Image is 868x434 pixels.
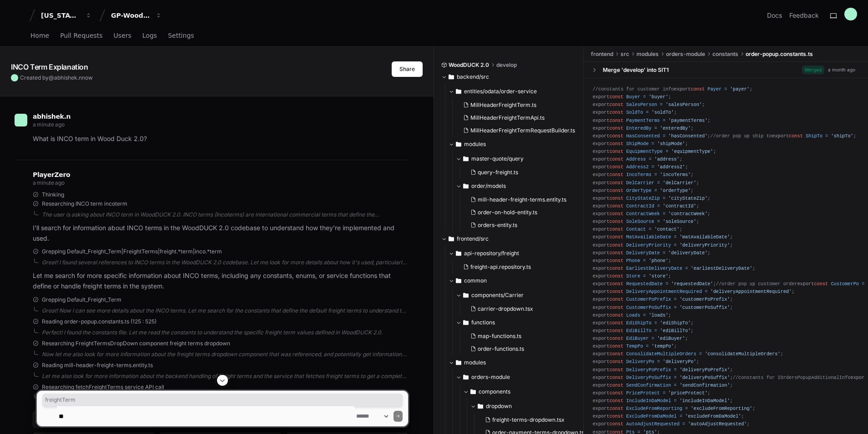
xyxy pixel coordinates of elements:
[459,261,579,273] button: freight-api.repository.ts
[456,275,461,286] svg: Directory
[716,281,797,287] span: //order pop up customer order
[626,242,671,248] span: DeliveryPriority
[33,271,408,292] p: Let me search for more specific information about INCO terms, including any constants, enums, or ...
[626,336,649,341] span: EdiBuyer
[626,305,671,310] span: CustomerPoSuffix
[680,234,730,240] span: 'matAvailableDate'
[746,50,813,58] span: order-popup.constants.ts
[610,313,624,318] span: const
[456,248,461,259] svg: Directory
[806,133,823,139] span: ShipTo
[610,149,624,154] span: const
[470,127,575,134] span: MillHeaderFreightTermRequestBuilder.ts
[626,297,671,302] span: CustomerPoPrefix
[459,111,575,124] button: MillHeaderFreightTermApi.ts
[610,273,624,279] span: const
[610,188,624,193] span: const
[626,343,643,349] span: TempPo
[626,266,682,271] span: EarliestDeliveryDate
[710,133,772,139] span: //order pop up ship to
[649,94,668,100] span: 'buyer'
[33,223,408,244] p: I'll search for information about INCO terms in the WoodDUCK 2.0 codebase to understand how they'...
[54,74,82,81] span: abhishek.n
[42,307,408,314] div: Great! Now I can see more details about the INCO terms. Let me search for the constants that defi...
[610,297,624,302] span: const
[691,86,705,92] span: const
[666,102,702,107] span: 'salesPerson'
[610,367,624,373] span: const
[651,343,674,349] span: 'tempPo'
[668,250,707,256] span: 'deliveryDate'
[107,7,166,24] button: GP-WoodDuck 2.0
[464,359,486,366] span: modules
[168,33,194,38] span: Settings
[657,336,685,341] span: 'ediBuyer'
[626,141,649,146] span: ShipMode
[668,133,707,139] span: 'hasConsented'
[610,359,624,364] span: const
[660,102,663,107] span: =
[42,211,408,218] div: The user is asking about INCO term in WoodDUCK 2.0. INCO terms (Incoterms) are international comm...
[610,164,624,170] span: const
[666,149,668,154] span: =
[674,297,676,302] span: =
[478,209,537,216] span: order-on-hold-entity.ts
[680,242,730,248] span: 'deliveryPriority'
[651,141,654,146] span: =
[626,180,655,186] span: DelCarrier
[626,203,655,209] span: ContractId
[610,94,624,100] span: const
[168,25,194,46] a: Settings
[42,259,408,266] div: Great! I found several references to INCO terms in the WoodDUCK 2.0 codebase. Let me look for mor...
[591,50,613,58] span: frontend
[626,219,655,224] span: SoleSource
[610,320,624,326] span: const
[663,180,696,186] span: 'delCarrier'
[626,258,641,263] span: Phone
[464,88,537,95] span: entities/odata/order-service
[663,196,666,201] span: =
[828,66,855,73] div: a month ago
[478,222,517,229] span: orders-entity.ts
[767,11,782,20] a: Docs
[42,318,156,325] span: Reading order-popup.constants.ts (125 : 525)
[802,66,824,74] span: Merged
[657,359,660,364] span: =
[649,273,668,279] span: 'store'
[456,288,584,303] button: components/Carrier
[42,296,121,303] span: Grepping Default_Freight_Term
[657,164,685,170] span: 'address2'
[467,343,579,355] button: order-functions.ts
[467,303,579,315] button: carrier-dropdown.tsx
[654,328,657,333] span: =
[674,234,676,240] span: =
[449,84,580,99] button: entities/odata/order-service
[685,266,688,271] span: =
[610,141,624,146] span: const
[626,313,641,318] span: Loads
[663,118,666,123] span: =
[610,156,624,162] span: const
[626,133,660,139] span: HasConsented
[471,373,510,381] span: orders-module
[82,74,93,81] span: now
[636,50,659,58] span: modules
[789,11,819,20] button: Feedback
[463,181,469,192] svg: Directory
[626,156,646,162] span: Address
[111,11,150,20] div: GP-WoodDuck 2.0
[478,169,518,176] span: query-freight.ts
[626,281,663,287] span: RequestedDate
[610,266,624,271] span: const
[478,345,524,353] span: order-functions.ts
[610,196,624,201] span: const
[467,330,579,343] button: map-functions.ts
[646,343,649,349] span: =
[651,110,674,115] span: 'soldTo'
[459,99,575,111] button: MillHeaderFreightTerm.ts
[471,155,524,162] span: master-quote/query
[610,250,624,256] span: const
[33,113,71,120] span: abhishek.n
[831,133,853,139] span: 'shipTo'
[825,133,828,139] span: =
